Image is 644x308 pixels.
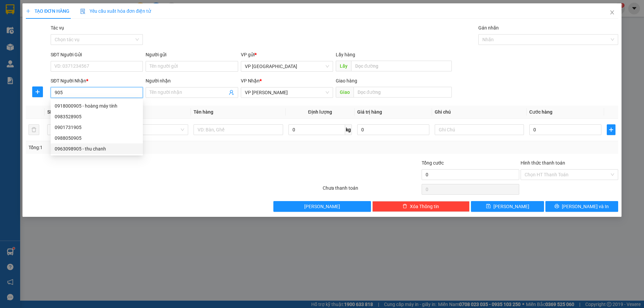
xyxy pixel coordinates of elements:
div: Chưa thanh toán [322,184,421,196]
span: save [486,204,491,209]
span: Khác [103,125,184,135]
span: plus [607,127,615,132]
span: TẠO ĐƠN HÀNG [26,8,69,14]
button: deleteXóa Thông tin [372,201,470,212]
span: Định lượng [308,109,332,115]
span: VP MỘC CHÂU [245,87,329,98]
span: [PERSON_NAME] [304,203,340,210]
div: Người nhận [146,77,238,84]
div: 0988050905 [55,134,139,142]
button: delete [29,124,39,135]
span: Giao hàng [336,78,357,83]
span: Tên hàng [194,109,213,115]
span: Giao [336,87,354,98]
span: kg [345,124,352,135]
span: plus [26,9,31,13]
div: SĐT Người Nhận [51,77,143,84]
span: Lấy [336,61,351,71]
span: [PERSON_NAME] và In [562,203,609,210]
input: Dọc đường [354,87,452,98]
div: 0963098905 - thu chanh [55,145,139,152]
button: plus [32,86,43,97]
div: 0918000905 - hoàng máy tính [51,101,143,111]
span: close [609,10,615,15]
button: save[PERSON_NAME] [471,201,544,212]
span: Xóa Thông tin [410,203,439,210]
span: printer [554,204,559,209]
th: Ghi chú [432,106,527,119]
span: VP Nhận [241,78,260,83]
span: Lấy hàng [336,52,355,57]
div: Tổng: 1 [29,144,249,151]
span: Yêu cầu xuất hóa đơn điện tử [80,8,151,14]
label: Tác vụ [51,25,64,30]
div: SĐT Người Gửi [51,51,143,58]
button: printer[PERSON_NAME] và In [545,201,618,212]
input: Dọc đường [351,61,452,71]
div: 0963098905 - thu chanh [51,143,143,154]
span: user-add [229,90,234,95]
span: SL [47,109,53,115]
span: plus [33,89,43,95]
span: Giá trị hàng [357,109,382,115]
div: 0901731905 [55,124,139,131]
label: Gán nhãn [478,25,499,30]
input: VD: Bàn, Ghế [194,124,283,135]
input: 0 [357,124,429,135]
button: plus [607,124,615,135]
img: icon [80,9,86,14]
input: Ghi Chú [435,124,524,135]
div: 0901731905 [51,122,143,133]
div: 0988050905 [51,133,143,143]
div: Người gửi [146,51,238,58]
span: [PERSON_NAME] [493,203,529,210]
span: delete [402,204,407,209]
span: VP HÀ NỘI [245,61,329,71]
div: 0983528905 [51,111,143,122]
div: VP gửi [241,51,333,58]
div: 0918000905 - hoàng máy tính [55,102,139,110]
label: Hình thức thanh toán [521,160,565,166]
span: Tổng cước [422,160,444,166]
div: 0983528905 [55,113,139,120]
button: Close [603,3,622,22]
span: Cước hàng [529,109,552,115]
button: [PERSON_NAME] [273,201,371,212]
